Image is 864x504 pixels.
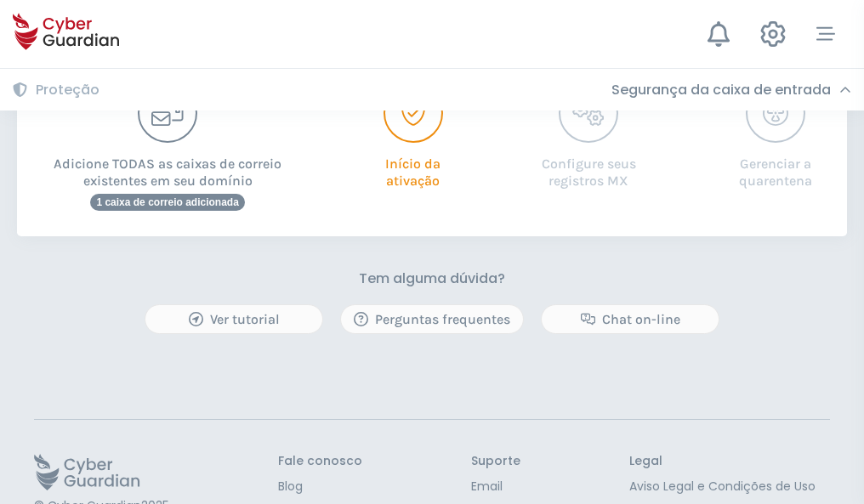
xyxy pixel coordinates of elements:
[729,83,821,190] button: Gerenciar a quarentena
[36,82,99,99] h3: Proteção
[354,309,510,330] div: Perguntas frequentes
[378,143,447,190] p: Início da ativação
[278,454,362,469] h3: Fale conosco
[145,304,323,334] button: Ver tutorial
[278,478,362,496] a: Blog
[533,143,645,190] p: Configure seus registros MX
[533,83,645,190] button: Configure seus registros MX
[629,454,830,469] h3: Legal
[359,270,505,287] h3: Tem alguma dúvida?
[90,194,244,211] span: 1 caixa de correio adicionada
[43,143,293,190] p: Adicione TODAS as caixas de correio existentes em seu domínio
[158,309,310,330] div: Ver tutorial
[729,143,821,190] p: Gerenciar a quarentena
[554,309,706,330] div: Chat on-line
[43,83,293,211] button: Adicione TODAS as caixas de correio existentes em seu domínio1 caixa de correio adicionada
[611,82,831,99] h3: Segurança da caixa de entrada
[340,304,524,334] button: Perguntas frequentes
[541,304,719,334] button: Chat on-line
[629,478,830,496] a: Aviso Legal e Condições de Uso
[471,478,520,496] a: Email
[471,454,520,469] h3: Suporte
[611,82,851,99] div: Segurança da caixa de entrada
[378,83,447,190] button: Início da ativação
